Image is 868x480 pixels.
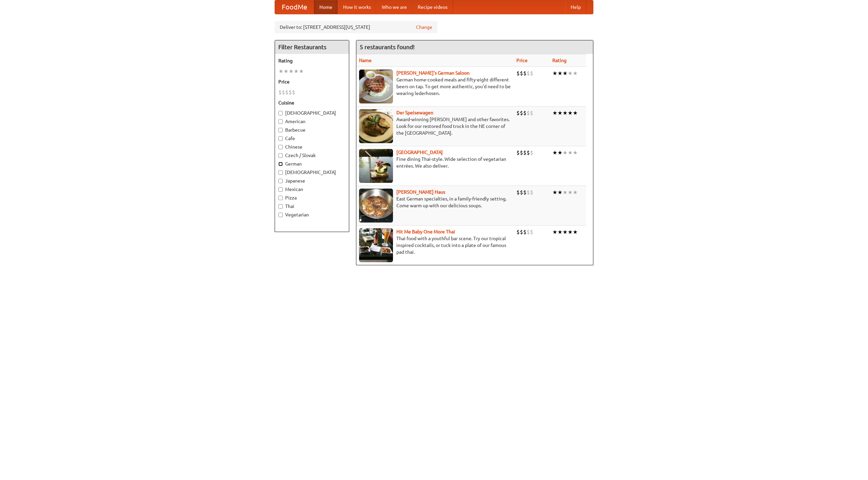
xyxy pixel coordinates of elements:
p: East German specialties, in a family-friendly setting. Come warm up with our delicious soups. [359,195,511,209]
a: Name [359,58,372,63]
input: Vegetarian [278,213,283,217]
li: $ [516,149,520,156]
label: Thai [278,203,346,210]
img: speisewagen.jpg [359,109,393,143]
input: [DEMOGRAPHIC_DATA] [278,111,283,115]
input: Czech / Slovak [278,153,283,158]
li: ★ [563,189,568,196]
li: $ [516,189,520,196]
input: Mexican [278,187,283,192]
li: ★ [568,70,573,77]
a: [GEOGRAPHIC_DATA] [396,150,443,155]
a: Rating [552,58,567,63]
a: How it works [338,0,376,14]
input: German [278,162,283,166]
label: American [278,118,346,125]
a: Who we are [376,0,412,14]
li: $ [527,149,530,156]
li: $ [285,89,289,96]
li: $ [530,70,533,77]
li: ★ [552,189,557,196]
li: $ [516,228,520,236]
li: $ [523,109,527,117]
label: Vegetarian [278,211,346,218]
p: Fine dining Thai-style. Wide selection of vegetarian entrées. We also deliver. [359,156,511,169]
label: Pizza [278,194,346,201]
li: $ [520,228,523,236]
li: ★ [568,228,573,236]
li: $ [530,149,533,156]
li: ★ [552,109,557,117]
li: ★ [568,189,573,196]
li: ★ [283,68,289,75]
li: ★ [294,68,299,75]
li: $ [516,109,520,117]
li: $ [516,70,520,77]
ng-pluralize: 5 restaurants found! [360,44,415,50]
li: ★ [557,228,563,236]
li: $ [530,109,533,117]
li: $ [523,149,527,156]
li: $ [523,228,527,236]
b: Hit Me Baby One More Thai [396,229,455,234]
li: ★ [573,189,578,196]
li: $ [292,89,295,96]
label: [DEMOGRAPHIC_DATA] [278,110,346,116]
li: ★ [573,149,578,156]
li: ★ [557,70,563,77]
li: $ [530,189,533,196]
li: ★ [289,68,294,75]
b: [PERSON_NAME] Haus [396,189,445,195]
input: Pizza [278,196,283,200]
input: [DEMOGRAPHIC_DATA] [278,170,283,175]
h5: Rating [278,57,346,64]
label: Chinese [278,143,346,150]
li: ★ [557,149,563,156]
img: esthers.jpg [359,70,393,103]
p: German home-cooked meals and fifty-eight different beers on tap. To get more authentic, you'd nee... [359,76,511,97]
li: $ [520,109,523,117]
li: ★ [563,109,568,117]
input: Chinese [278,145,283,149]
label: Japanese [278,177,346,184]
li: ★ [568,149,573,156]
li: ★ [563,70,568,77]
label: [DEMOGRAPHIC_DATA] [278,169,346,176]
li: $ [523,70,527,77]
p: Thai food with a youthful bar scene. Try our tropical inspired cocktails, or tuck into a plate of... [359,235,511,255]
li: $ [520,189,523,196]
a: Recipe videos [412,0,453,14]
li: ★ [557,189,563,196]
a: Der Speisewagen [396,110,433,115]
li: ★ [573,70,578,77]
label: Barbecue [278,127,346,133]
li: ★ [552,228,557,236]
li: ★ [552,149,557,156]
h4: Filter Restaurants [275,40,349,54]
li: $ [289,89,292,96]
a: FoodMe [275,0,314,14]
h5: Cuisine [278,99,346,106]
li: $ [530,228,533,236]
li: $ [527,70,530,77]
a: Help [565,0,586,14]
li: ★ [563,228,568,236]
li: ★ [573,109,578,117]
li: ★ [568,109,573,117]
input: American [278,119,283,124]
label: Czech / Slovak [278,152,346,159]
li: $ [520,149,523,156]
a: [PERSON_NAME]'s German Saloon [396,70,470,76]
input: Barbecue [278,128,283,132]
li: $ [527,189,530,196]
label: German [278,160,346,167]
label: Cafe [278,135,346,142]
li: ★ [552,70,557,77]
div: Deliver to: [STREET_ADDRESS][US_STATE] [275,21,437,33]
li: ★ [278,68,283,75]
a: Change [416,24,432,31]
li: ★ [299,68,304,75]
